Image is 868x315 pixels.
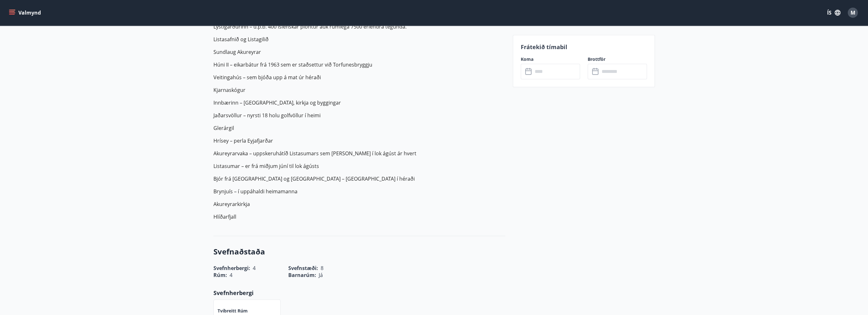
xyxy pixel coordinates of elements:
h3: Svefnaðstaða [213,246,505,257]
p: Veitingahús – sem bjóða upp á mat úr héraði [213,74,505,81]
p: Listasumar – er frá miðjum júní til lok ágústs [213,162,505,170]
p: Jaðarsvöllur – nyrsti 18 holu golfvöllur í heimi [213,112,505,119]
p: Listasafnið og Listagilið [213,35,505,43]
p: Glerárgil [213,124,505,132]
p: Innbærinn – [GEOGRAPHIC_DATA], kirkja og byggingar [213,99,505,106]
p: Kjarnaskógur [213,86,505,94]
span: 4 [230,272,232,279]
label: Koma [521,56,580,62]
p: Lystigarðurinn – u.þ.b. 400 íslenskar plöntur auk rúmlega 7500 erlendra tegunda. [213,23,505,30]
p: Frátekið tímabil [521,43,647,51]
label: Brottför [588,56,647,62]
p: Hlíðarfjall [213,213,505,221]
p: Akureyrarkirkja [213,200,505,208]
p: Svefnherbergi [213,289,505,297]
p: Bjór frá [GEOGRAPHIC_DATA] og [GEOGRAPHIC_DATA] – [GEOGRAPHIC_DATA] í héraði [213,175,505,183]
p: Sundlaug Akureyrar [213,48,505,56]
button: ÍS [824,7,844,18]
span: Já [319,272,323,279]
button: M [845,5,860,20]
p: Húni II – eikarbátur frá 1963 sem er staðsettur við Torfunesbryggju [213,61,505,68]
button: menu [8,7,43,18]
p: Tvíbreitt rúm [218,308,248,314]
span: M [851,9,855,16]
p: Hrísey – perla Eyjafjarðar [213,137,505,145]
span: Rúm : [213,272,227,279]
span: Barnarúm : [288,272,316,279]
p: Brynjuís – í uppáhaldi heimamanna [213,188,505,195]
p: Akureyrarvaka – uppskeruhátíð Listasumars sem [PERSON_NAME] í lok ágúst ár hvert [213,150,505,157]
